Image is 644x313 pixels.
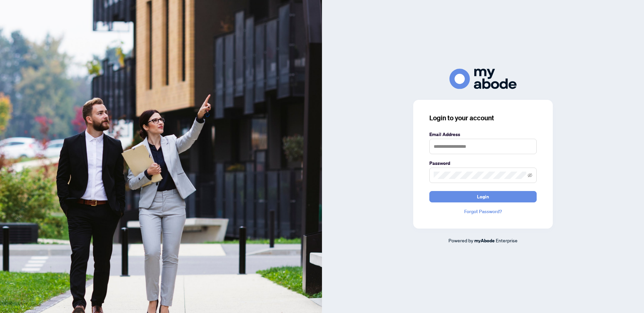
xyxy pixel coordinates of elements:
span: eye-invisible [528,173,532,178]
h3: Login to your account [429,113,537,123]
span: Powered by [448,237,473,243]
img: ma-logo [449,69,517,89]
label: Password [429,160,537,167]
label: Email Address [429,131,537,138]
button: Login [429,191,537,202]
a: myAbode [474,237,495,244]
a: Forgot Password? [429,208,537,215]
span: Login [477,191,489,202]
span: Enterprise [496,237,518,243]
